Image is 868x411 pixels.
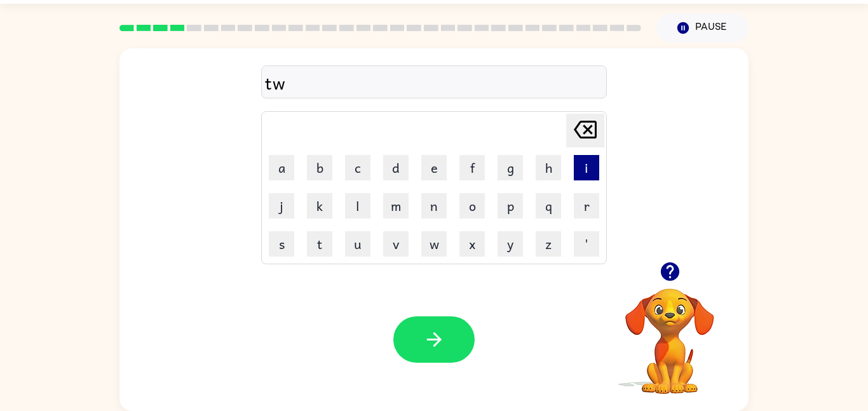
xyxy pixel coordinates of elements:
[459,193,485,219] button: o
[421,193,447,219] button: n
[536,155,561,180] button: h
[656,13,749,43] button: Pause
[307,155,332,180] button: b
[459,155,485,180] button: f
[606,269,733,396] video: Your browser must support playing .mp4 files to use Literably. Please try using another browser.
[345,193,370,219] button: l
[307,193,332,219] button: k
[383,193,409,219] button: m
[536,231,561,257] button: z
[307,231,332,257] button: t
[574,231,599,257] button: '
[498,231,523,257] button: y
[383,231,409,257] button: v
[574,193,599,219] button: r
[498,155,523,180] button: g
[421,231,447,257] button: w
[265,69,603,96] div: tw
[345,155,370,180] button: c
[345,231,370,257] button: u
[536,193,561,219] button: q
[269,155,294,180] button: a
[269,231,294,257] button: s
[421,155,447,180] button: e
[498,193,523,219] button: p
[574,155,599,180] button: i
[383,155,409,180] button: d
[459,231,485,257] button: x
[269,193,294,219] button: j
